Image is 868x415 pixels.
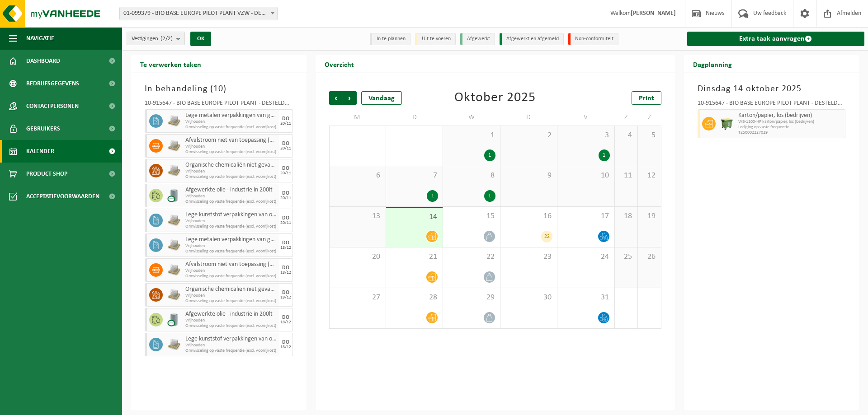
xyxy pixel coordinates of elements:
span: 6 [334,171,381,181]
span: Gebruikers [26,117,60,140]
div: 20/11 [280,196,291,201]
span: Omwisseling op vaste frequentie (excl. voorrijkost) [185,125,277,130]
span: Vrijhouden [185,318,277,323]
div: 18/12 [280,345,291,350]
td: D [500,109,557,126]
span: 24 [562,252,609,262]
span: Omwisseling op vaste frequentie (excl. voorrijkost) [185,348,277,354]
span: Vorige [329,91,343,105]
span: 17 [562,211,609,221]
img: LP-PA-00000-WDN-11 [167,338,181,351]
span: 8 [448,171,495,181]
span: Vrijhouden [185,293,277,298]
span: Vrijhouden [185,268,277,274]
img: WB-1100-HPE-GN-50 [720,117,734,131]
h2: Te verwerken taken [131,55,210,73]
div: DO [282,340,289,345]
span: 12 [642,171,656,181]
div: 18/12 [280,295,291,300]
div: Vandaag [361,91,402,105]
span: 28 [391,293,438,303]
button: OK [190,32,211,46]
h2: Dagplanning [684,55,741,73]
span: Vrijhouden [185,169,277,174]
span: 30 [505,293,552,303]
span: 22 [448,252,495,262]
div: DO [282,290,289,295]
h3: Dinsdag 14 oktober 2025 [698,82,846,96]
td: D [386,109,443,126]
span: Contactpersonen [26,95,79,117]
div: DO [282,240,289,246]
span: Afgewerkte olie - industrie in 200lt [185,187,277,194]
div: 18/12 [280,270,291,275]
h3: In behandeling ( ) [145,82,293,96]
div: 18/12 [280,246,291,250]
img: LP-LD-00200-CU [167,313,181,326]
div: 1 [599,149,610,161]
span: Omwisseling op vaste frequentie (excl. voorrijkost) [185,174,277,180]
div: 18/12 [280,320,291,325]
strong: [PERSON_NAME] [631,10,676,17]
a: Extra taak aanvragen [687,32,865,46]
span: 10 [562,171,609,181]
span: Acceptatievoorwaarden [26,185,99,208]
span: 27 [334,293,381,303]
div: 10-915647 - BIO BASE EUROPE PILOT PLANT - DESTELDONK [145,100,293,109]
span: 15 [448,211,495,221]
span: Omwisseling op vaste frequentie (excl. voorrijkost) [185,274,277,279]
img: LP-PA-00000-WDN-11 [167,114,181,128]
button: Vestigingen(2/2) [127,32,185,45]
span: 3 [562,131,609,140]
span: Lege metalen verpakkingen van gevaarlijke stoffen [185,112,277,119]
span: 18 [619,211,633,221]
span: 29 [448,293,495,303]
span: 26 [642,252,656,262]
img: LP-LD-00200-CU [167,189,181,202]
span: Afgewerkte olie - industrie in 200lt [185,311,277,318]
span: Vrijhouden [185,243,277,249]
img: LP-PA-00000-WDN-11 [167,214,181,227]
li: Non-conformiteit [568,33,618,45]
span: 10 [213,84,223,93]
span: 23 [505,252,552,262]
h2: Overzicht [316,55,363,73]
a: Print [632,91,661,105]
span: Organische chemicaliën niet gevaarlijk, vloeibaar in kleinverpakking [185,162,277,169]
span: Navigatie [26,27,54,50]
td: M [329,109,386,126]
span: Omwisseling op vaste frequentie (excl. voorrijkost) [185,199,277,205]
span: Bedrijfsgegevens [26,72,79,95]
span: 5 [642,131,656,140]
span: 19 [642,211,656,221]
span: 2 [505,131,552,140]
div: 10-915647 - BIO BASE EUROPE PILOT PLANT - DESTELDONK [698,100,846,109]
span: Vrijhouden [185,343,277,348]
span: Vrijhouden [185,194,277,199]
span: 13 [334,211,381,221]
div: 20/11 [280,171,291,176]
span: 4 [619,131,633,140]
span: Lediging op vaste frequentie [738,125,843,130]
td: Z [638,109,661,126]
div: 1 [484,190,495,202]
span: Print [639,95,654,102]
span: Lege kunststof verpakkingen van oxiderende stoffen [185,211,277,219]
span: Volgende [343,91,357,105]
span: T250002227029 [738,130,843,135]
span: Vrijhouden [185,219,277,224]
span: Omwisseling op vaste frequentie (excl. voorrijkost) [185,249,277,254]
span: 7 [391,171,438,181]
span: 01-099379 - BIO BASE EUROPE PILOT PLANT VZW - DESTELDONK [119,7,278,20]
img: LP-PA-00000-WDN-11 [167,263,181,277]
span: 25 [619,252,633,262]
td: V [557,109,614,126]
td: Z [615,109,638,126]
li: In te plannen [370,33,410,45]
div: DO [282,315,289,320]
span: Vrijhouden [185,144,277,149]
div: 22 [541,231,552,242]
span: WB-1100-HP karton/papier, los (bedrijven) [738,119,843,125]
span: Omwisseling op vaste frequentie (excl. voorrijkost) [185,149,277,155]
span: 9 [505,171,552,181]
